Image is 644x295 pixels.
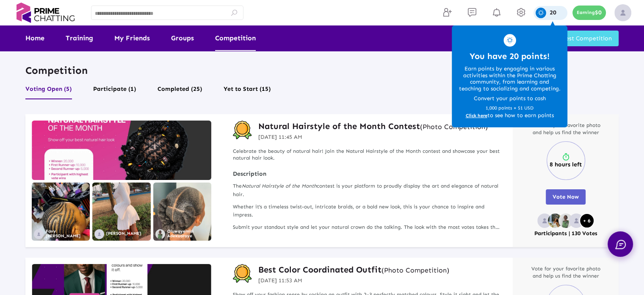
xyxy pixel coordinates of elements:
[155,229,165,239] img: 685006c58bec4b43fe5a292f_1751881247454.png
[93,83,136,99] button: Participate (1)
[92,183,150,241] img: IMG1752726193079.jpg
[94,229,104,239] img: no_profile_image.svg
[551,35,612,42] span: Request Competition
[528,122,604,136] p: Vote for your favorite photo and help us find the winner
[546,189,586,205] button: Vote Now
[544,31,619,46] button: Request Competition
[233,121,252,140] img: competition-badge.svg
[25,25,44,51] a: Home
[258,121,488,132] a: Natural Hairstyle of the Month Contest(Photo Competition)
[381,266,449,274] small: (Photo Competition)
[528,265,604,280] p: Vote for your favorite photo and help us find the winner
[458,51,561,61] h3: You have 20 points!
[233,182,500,198] p: The contest is your platform to proudly display the art and elegance of natural hair.
[258,264,449,275] a: Best Color Coordinated Outfit(Photo Competition)
[458,105,561,111] span: 1,000 points = $1 USD
[32,121,211,180] img: compititionbanner1750486514-1Y3Ez.jpg
[548,214,562,228] img: 686a8b9375df9738c07e55c1_1751883607201.png
[233,148,500,162] p: Celebrate the beauty of natural hair! Join the Natural Hairstyle of the Month contest and showcas...
[614,4,631,21] img: img
[466,113,487,119] span: Click here
[458,65,561,92] p: Earn points by engaging in various activities within the Prime Chatting community, from learning ...
[258,276,449,285] p: [DATE] 11:53 AM
[583,218,591,224] p: + 6
[13,3,78,23] img: logo
[537,214,552,228] img: no_profile_image.svg
[106,231,141,236] p: [PERSON_NAME]
[258,121,488,132] h3: Natural Hairstyle of the Month Contest
[242,183,317,189] i: Natural Hairstyle of the Month
[153,183,211,241] img: eddcdfdbaa1751692777246.jpg
[550,161,582,168] p: 8 hours left
[158,83,202,99] button: Completed (25)
[569,214,583,228] img: no_profile_image.svg
[224,83,271,99] button: Yet to Start (15)
[215,25,256,51] a: Competition
[615,240,626,249] img: chat.svg
[553,194,579,200] span: Vote Now
[66,25,93,51] a: Training
[458,95,561,102] p: Convert your points to cash
[34,229,44,239] img: no_profile_image.svg
[25,64,619,77] p: Competition
[32,183,90,241] img: IMG1754597212945.jpeg
[258,133,488,141] p: [DATE] 11:45 AM
[534,230,597,237] p: Participants | 130 Votes
[25,83,72,99] button: Voting Open (5)
[233,264,252,283] img: competition-badge.svg
[577,10,595,16] p: Earning
[171,25,194,51] a: Groups
[420,123,488,131] small: (Photo Competition)
[233,203,500,219] p: Whether it’s a timeless twist-out, intricate braids, or a bold new look, this is your chance to i...
[167,229,211,239] p: Oluwayemisi Adekuoroye
[233,223,500,231] p: Submit your standout style and let your natural crown do the talking. The look with the most vote...
[458,111,561,119] p: to see how to earn points
[233,170,500,178] strong: Description
[550,10,556,16] p: 20
[595,10,602,16] p: $0
[558,214,573,228] img: 685006c58bec4b43fe5a292f_1751881247454.png
[561,153,570,161] img: timer.svg
[114,25,150,51] a: My Friends
[46,229,90,239] p: Favy [PERSON_NAME]
[258,264,449,275] h3: Best Color Coordinated Outfit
